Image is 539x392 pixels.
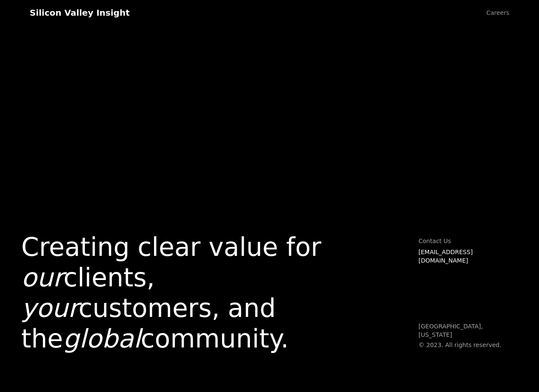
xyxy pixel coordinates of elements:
em: our [21,263,63,292]
h1: Creating clear value for clients, customers, and the community. [21,232,321,354]
p: [GEOGRAPHIC_DATA], [US_STATE] [418,322,518,339]
em: your [21,293,79,323]
p: © 2023. All rights reserved. [418,341,518,350]
a: [EMAIL_ADDRESS][DOMAIN_NAME] [418,249,473,264]
p: Contact Us [418,237,518,246]
em: global [63,324,140,353]
div: Silicon Valley Insight [30,8,129,18]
